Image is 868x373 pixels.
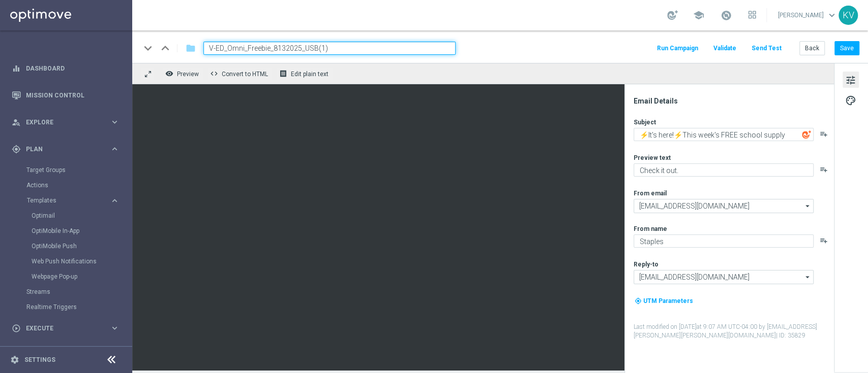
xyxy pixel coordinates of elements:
[634,270,814,284] input: Select
[26,166,106,174] a: Target Groups
[643,297,693,304] span: UTM Parameters
[207,67,273,80] button: code Convert to HTML
[712,42,738,55] button: Validate
[26,284,131,299] div: Streams
[26,82,119,109] a: Mission Control
[186,42,196,54] i: folder
[32,273,106,281] a: Webpage Pop-up
[277,67,333,80] button: receipt Edit plain text
[32,257,106,265] a: Web Push Notifications
[26,162,131,178] div: Target Groups
[834,41,859,55] button: Save
[634,96,833,106] div: Email Details
[203,42,456,55] input: Enter a unique template name
[12,145,21,154] i: gps_fixed
[26,288,106,296] a: Streams
[655,42,700,55] button: Run Campaign
[12,55,119,82] div: Dashboard
[820,236,828,245] button: playlist_add
[634,189,667,197] label: From email
[32,223,131,239] div: OptiMobile In-App
[803,270,813,284] i: arrow_drop_down
[32,269,131,284] div: Webpage Pop-up
[110,323,119,333] i: keyboard_arrow_right
[26,119,110,125] span: Explore
[11,145,120,153] button: gps_fixed Plan keyboard_arrow_right
[12,324,110,333] div: Execute
[634,154,671,162] label: Preview text
[12,145,110,154] div: Plan
[826,10,837,21] span: keyboard_arrow_down
[803,199,813,213] i: arrow_drop_down
[12,118,110,127] div: Explore
[634,295,694,307] button: my_location UTM Parameters
[12,324,21,333] i: play_circle_outline
[12,82,119,109] div: Mission Control
[32,242,106,250] a: OptiMobile Push
[634,323,833,340] label: Last modified on [DATE] at 9:07 AM UTC-04:00 by [EMAIL_ADDRESS][PERSON_NAME][PERSON_NAME][DOMAIN_...
[163,67,203,80] button: remove_red_eye Preview
[26,181,106,189] a: Actions
[845,94,856,107] span: palette
[10,355,19,364] i: settings
[635,297,642,304] i: my_location
[11,91,120,99] button: Mission Control
[110,117,119,127] i: keyboard_arrow_right
[32,208,131,223] div: Optimail
[27,197,100,204] span: Templates
[820,165,828,174] i: playlist_add
[11,118,120,126] button: person_search Explore keyboard_arrow_right
[110,144,119,154] i: keyboard_arrow_right
[32,227,106,235] a: OptiMobile In-App
[32,254,131,269] div: Web Push Notifications
[26,146,110,152] span: Plan
[26,196,120,205] button: Templates keyboard_arrow_right
[291,71,328,78] span: Edit plain text
[799,41,825,55] button: Back
[845,74,856,87] span: tune
[26,325,110,331] span: Execute
[26,55,119,82] a: Dashboard
[820,130,828,138] button: playlist_add
[222,71,268,78] span: Convert to HTML
[279,70,287,78] i: receipt
[776,332,805,339] span: | ID: 35829
[26,193,131,284] div: Templates
[12,118,21,127] i: person_search
[777,8,839,23] a: [PERSON_NAME]keyboard_arrow_down
[839,6,858,25] div: KV
[713,45,736,52] span: Validate
[11,324,120,332] button: play_circle_outline Execute keyboard_arrow_right
[11,64,120,73] button: equalizer Dashboard
[165,70,173,78] i: remove_red_eye
[26,299,131,315] div: Realtime Triggers
[32,212,106,220] a: Optimail
[750,42,783,55] button: Send Test
[24,357,55,363] a: Settings
[802,130,811,139] img: optiGenie.svg
[32,239,131,254] div: OptiMobile Push
[693,10,704,21] span: school
[843,72,859,88] button: tune
[177,71,199,78] span: Preview
[26,178,131,193] div: Actions
[26,303,106,311] a: Realtime Triggers
[210,70,218,78] span: code
[634,199,814,213] input: Select
[12,64,21,73] i: equalizer
[110,196,119,206] i: keyboard_arrow_right
[185,40,197,56] button: folder
[634,260,659,268] label: Reply-to
[634,118,656,126] label: Subject
[843,92,859,108] button: palette
[27,197,110,204] div: Templates
[634,225,667,233] label: From name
